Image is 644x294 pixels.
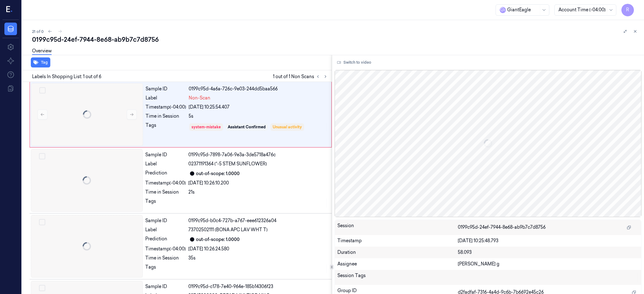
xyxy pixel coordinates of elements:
div: 5s [189,113,328,120]
div: [DATE] 10:25:54.407 [189,104,328,110]
button: Select row [39,219,45,225]
div: Timestamp (-04:00) [145,180,186,186]
div: Prediction [145,236,186,243]
div: Timestamp (-04:00) [145,246,186,252]
div: Time in Session [145,255,186,261]
div: system-mistake [192,124,221,130]
div: 0199c95d-7898-7a06-9e3a-3de5718a476c [188,152,328,158]
div: Label [145,161,186,167]
div: [DATE] 10:26:24.580 [188,246,328,252]
span: 0199c95d-24ef-7944-8e68-ab9b7c7d8756 [458,224,546,231]
div: Tags [145,264,186,274]
div: 58.093 [458,249,639,256]
div: Prediction [145,170,186,177]
span: Non-Scan [189,95,210,101]
div: Time in Session [145,189,186,195]
div: 0199c95d-24ef-7944-8e68-ab9b7c7d8756 [32,35,639,44]
span: Labels In Shopping List: 1 out of 6 [32,73,101,80]
span: 02371191364 (*-5 STEM SUNFLOWER) [188,161,267,167]
span: 73702502111 (BONA APC LAV WHT T) [188,227,268,233]
button: Switch to video [335,57,374,67]
div: Tags [146,122,186,132]
button: Select row [39,87,46,94]
div: Session Tags [337,272,458,282]
span: G i [500,7,506,13]
div: Sample ID [145,152,186,158]
div: 0199c95d-4a6a-726c-9e03-244dd5baa566 [189,86,328,92]
div: 0199c95d-c178-7e40-964e-185b14306f23 [188,283,328,290]
span: 1 out of 1 Non Scans [273,73,329,80]
div: out-of-scope: 1.0000 [196,170,240,177]
button: Select row [39,153,45,159]
a: Overview [32,48,52,55]
div: Label [145,227,186,233]
div: [DATE] 10:25:48.793 [458,238,639,244]
div: Assistant Confirmed [228,124,266,130]
div: Session [337,222,458,233]
div: Sample ID [145,283,186,290]
div: Sample ID [146,86,186,92]
span: 21 of 0 [32,29,44,34]
div: Assignee [337,261,458,267]
button: R [621,4,634,16]
div: [DATE] 10:26:10.200 [188,180,328,186]
div: Sample ID [145,217,186,224]
div: out-of-scope: 1.0000 [196,236,240,243]
div: 0199c95d-b0c4-727b-a767-eee612326a04 [188,217,328,224]
div: 21s [188,189,328,195]
button: Tag [31,57,50,67]
div: Timestamp [337,238,458,244]
div: Duration [337,249,458,256]
div: [PERSON_NAME] g [458,261,639,267]
div: Time in Session [146,113,186,120]
div: Timestamp (-04:00) [146,104,186,110]
div: Unusual activity [273,124,302,130]
div: Tags [145,198,186,208]
div: 35s [188,255,328,261]
button: Select row [39,285,45,291]
div: Label [146,95,186,101]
